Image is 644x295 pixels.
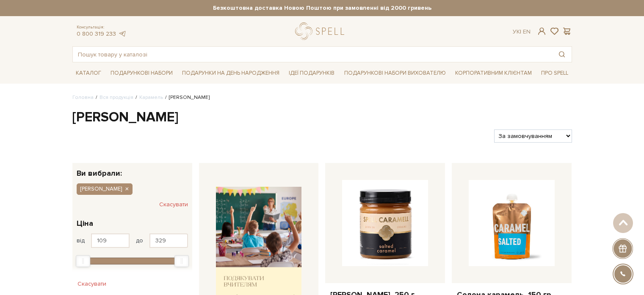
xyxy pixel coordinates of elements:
a: Ідеї подарунків [285,67,338,80]
a: Подарунки на День народження [179,67,283,80]
div: Min [76,255,90,267]
a: En [523,28,531,35]
span: Консультація: [77,25,127,30]
a: Подарункові набори [107,67,176,80]
a: Карамель [139,94,163,101]
button: Скасувати [159,198,188,211]
button: [PERSON_NAME] [77,183,133,194]
span: Ціна [77,218,93,229]
a: Про Spell [538,67,572,80]
button: Скасувати [72,277,111,291]
input: Ціна [149,233,188,248]
a: Подарункові набори вихователю [341,66,449,80]
a: Каталог [72,67,105,80]
span: [PERSON_NAME] [80,185,122,193]
a: Головна [72,94,94,101]
span: до [136,237,143,244]
a: telegram [118,30,127,37]
div: Max [174,255,189,267]
li: [PERSON_NAME] [163,94,210,101]
a: 0 800 319 233 [77,30,116,37]
input: Ціна [91,233,130,248]
a: logo [295,22,348,40]
span: від [77,237,85,244]
a: Корпоративним клієнтам [452,66,535,80]
div: Ви вибрали: [72,163,192,177]
strong: Безкоштовна доставка Новою Поштою при замовленні від 2000 гривень [72,4,572,12]
div: Ук [513,28,531,36]
input: Пошук товару у каталозі [73,47,552,62]
button: Пошук товару у каталозі [552,47,572,62]
h1: [PERSON_NAME] [72,109,572,126]
span: | [520,28,521,35]
img: Солона карамель, 150 гр [469,180,555,266]
a: Вся продукція [100,94,133,101]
